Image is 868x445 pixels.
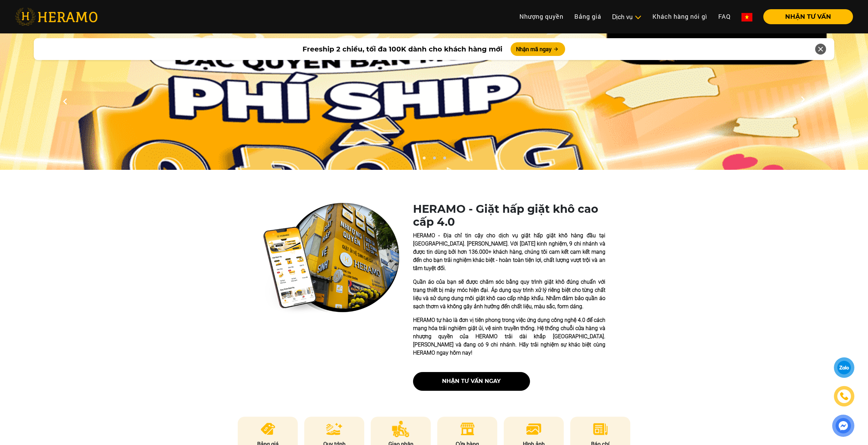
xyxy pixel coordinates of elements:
div: Dịch vụ [612,12,642,21]
p: Quần áo của bạn sẽ được chăm sóc bằng quy trình giặt khô đúng chuẩn với trang thiết bị máy móc hi... [413,278,605,311]
img: subToggleIcon [634,14,642,21]
a: phone-icon [835,387,853,405]
img: phone-icon [840,392,849,401]
img: delivery.png [392,421,410,437]
h1: HERAMO - Giặt hấp giặt khô cao cấp 4.0 [413,203,605,229]
a: NHẬN TƯ VẤN [758,14,853,20]
img: heramo-quality-banner [263,203,399,314]
button: 2 [431,156,438,163]
img: process.png [326,421,342,437]
img: image.png [526,421,542,437]
img: store.png [459,421,476,437]
img: heramo-logo.png [15,8,98,26]
button: 3 [441,156,448,163]
a: FAQ [713,9,736,24]
img: pricing.png [260,421,276,437]
button: nhận tư vấn ngay [413,372,530,391]
p: HERAMO tự hào là đơn vị tiên phong trong việc ứng dụng công nghệ 4.0 để cách mạng hóa trải nghiệm... [413,316,605,357]
button: 1 [421,156,427,163]
a: Bảng giá [569,9,607,24]
span: Freeship 2 chiều, tối đa 100K dành cho khách hàng mới [303,44,502,54]
p: HERAMO - Địa chỉ tin cậy cho dịch vụ giặt hấp giặt khô hàng đầu tại [GEOGRAPHIC_DATA]. [PERSON_NA... [413,232,605,272]
img: vn-flag.png [741,13,752,21]
a: Nhượng quyền [514,9,569,24]
button: Nhận mã ngay [511,42,565,56]
button: NHẬN TƯ VẤN [763,9,853,24]
a: Khách hàng nói gì [647,9,713,24]
img: news.png [592,421,609,437]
